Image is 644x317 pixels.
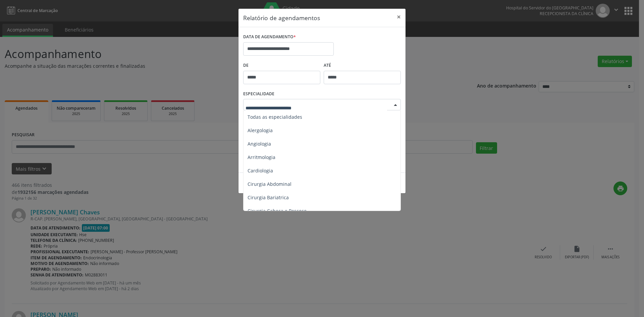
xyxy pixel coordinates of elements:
label: De [243,60,320,71]
span: Arritmologia [248,154,275,160]
span: Cirurgia Bariatrica [248,194,289,201]
span: Cirurgia Abdominal [248,181,291,187]
button: Close [392,9,406,25]
span: Cardiologia [248,167,273,174]
span: Alergologia [248,127,273,134]
h5: Relatório de agendamentos [243,13,320,22]
label: ESPECIALIDADE [243,89,274,99]
span: Todas as especialidades [248,114,302,120]
span: Cirurgia Cabeça e Pescoço [248,208,307,214]
label: DATA DE AGENDAMENTO [243,32,296,42]
span: Angiologia [248,141,271,147]
label: ATÉ [324,60,401,71]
